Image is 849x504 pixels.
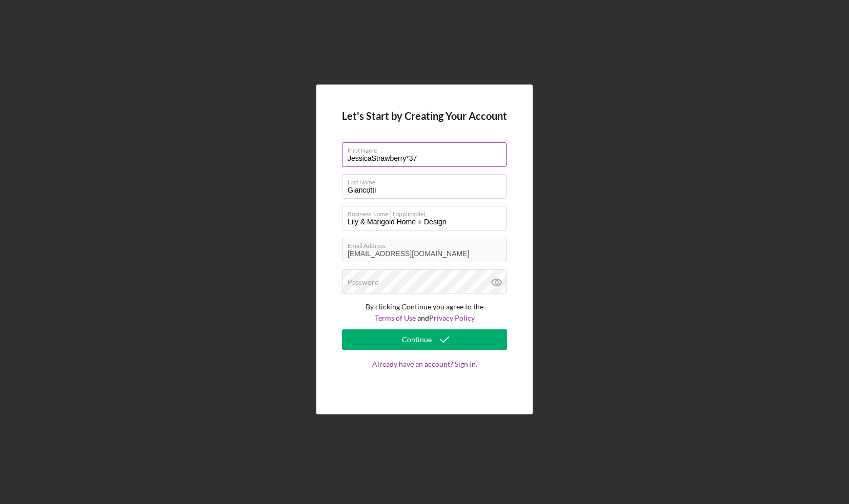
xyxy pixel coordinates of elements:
label: Business Name (if applicable) [348,206,507,218]
label: First Name [348,143,507,154]
button: Continue [342,329,507,350]
a: Privacy Policy [429,313,475,322]
a: Already have an account? Sign In. [342,360,507,389]
p: By clicking Continue you agree to the and [342,301,507,324]
label: Last Name [348,175,507,186]
div: Continue [402,329,432,350]
label: Email Address [348,238,507,249]
h4: Let's Start by Creating Your Account [342,110,507,122]
a: Terms of Use [375,313,416,322]
label: Password [348,278,379,286]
